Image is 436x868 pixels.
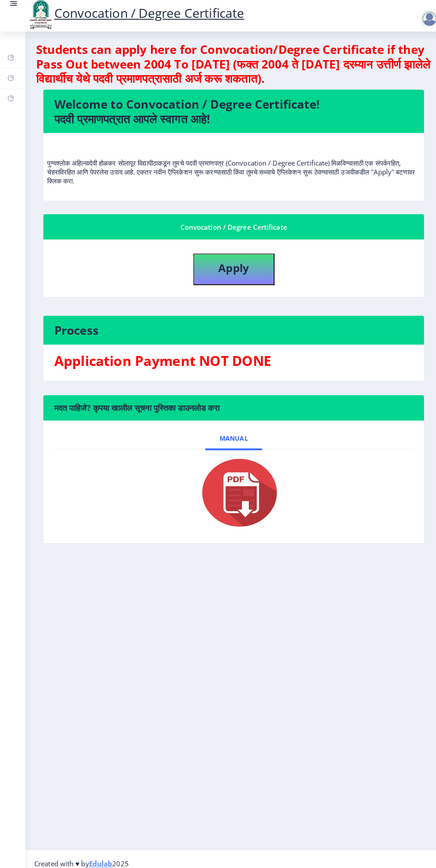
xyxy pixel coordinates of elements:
[216,432,244,439] span: Manual
[186,453,275,524] img: pdf.png
[47,141,414,186] p: पुण्यश्लोक अहिल्यादेवी होळकर सोलापूर विद्यापीठाकडून तुमचे पदवी प्रमाणपत्र (Convocation / Degree C...
[27,7,241,24] a: Convocation / Degree Certificate
[202,425,259,446] a: Manual
[34,850,127,859] span: Created with ♥ by 2025
[53,350,407,368] h3: Application Payment NOT DONE
[191,253,271,284] button: Apply
[36,45,425,87] h4: Students can apply here for Convocation/Degree Certificate if they Pass Out between 2004 To [DATE...
[53,221,407,232] div: Convocation / Degree Certificate
[27,2,53,32] img: logo
[216,260,246,274] b: Apply
[53,98,407,127] h4: Welcome to Convocation / Degree Certificate! पदवी प्रमाणपत्रात आपले स्वागत आहे!
[53,321,407,336] h4: Process
[88,850,111,859] a: Edulab
[53,400,407,410] h6: मदत पाहिजे? कृपया खालील सूचना पुस्तिका डाउनलोड करा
